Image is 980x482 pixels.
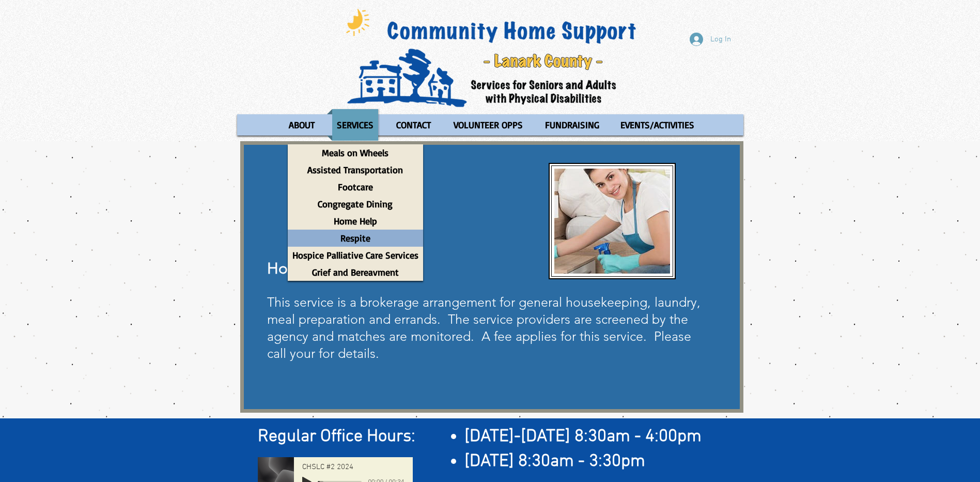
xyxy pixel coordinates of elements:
[327,109,383,141] a: SERVICES
[682,29,738,49] button: Log In
[392,109,435,141] p: CONTACT
[288,178,423,195] a: Footcare
[258,425,730,449] h2: ​
[317,144,393,161] p: Meals on Wheels
[329,213,382,230] p: Home Help
[288,247,423,264] a: Hospice Palliative Care Services
[333,178,378,195] p: Footcare
[258,426,415,447] span: Regular Office Hours:
[336,230,375,247] p: Respite
[313,195,397,213] p: Congregate Dining
[611,109,704,141] a: EVENTS/ACTIVITIES
[237,109,743,141] nav: Site
[284,109,319,141] p: ABOUT
[307,264,403,281] p: Grief and Bereavment
[444,109,533,141] a: VOLUNTEER OPPS
[267,259,347,278] span: Home Help
[540,109,604,141] p: FUNDRAISING
[332,109,378,141] p: SERVICES
[707,34,735,45] span: Log In
[386,109,441,141] a: CONTACT
[535,109,608,141] a: FUNDRAISING
[449,109,527,141] p: VOLUNTEER OPPS
[554,169,670,274] img: Home Help1.JPG
[288,264,423,281] a: Grief and Bereavment
[288,161,423,178] a: Assisted Transportation
[288,230,423,247] a: Respite
[288,213,423,230] a: Home Help
[288,144,423,161] a: Meals on Wheels
[302,463,353,471] span: CHSLC #2 2024
[616,109,699,141] p: EVENTS/ACTIVITIES
[303,161,408,178] p: Assisted Transportation
[267,294,701,361] span: This service is a brokerage arrangement for general housekeeping, laundry, meal preparation and e...
[464,451,645,472] span: [DATE] 8:30am - 3:30pm
[464,426,702,447] span: [DATE]-[DATE] 8:30am - 4:00pm
[278,109,324,141] a: ABOUT
[288,195,423,213] a: Congregate Dining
